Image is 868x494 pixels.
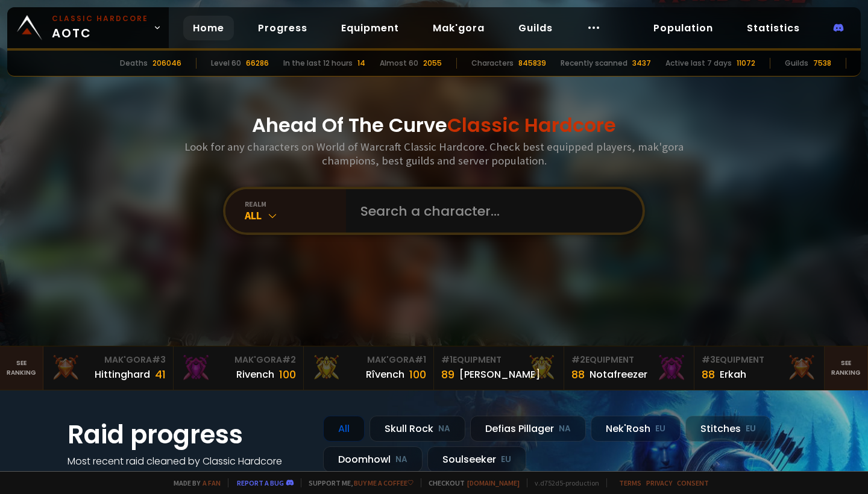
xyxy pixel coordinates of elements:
span: v. d752d5 - production [527,478,599,487]
div: Defias Pillager [470,416,586,442]
span: # 3 [152,354,166,366]
div: Level 60 [211,58,241,69]
span: Made by [166,478,221,487]
div: realm [245,199,346,208]
div: Characters [471,58,514,69]
div: 7538 [813,58,831,69]
div: 2055 [423,58,442,69]
div: Skull Rock [370,416,465,442]
div: Almost 60 [380,58,418,69]
a: Classic HardcoreAOTC [7,7,169,48]
div: 41 [155,366,166,383]
div: Stitches [685,416,771,442]
div: Rivench [236,367,274,382]
span: # 2 [571,354,585,366]
h4: Most recent raid cleaned by Classic Hardcore guilds [68,454,309,484]
div: 88 [702,366,715,383]
span: Checkout [421,478,520,487]
div: Recently scanned [561,58,627,69]
div: Mak'Gora [311,354,426,366]
a: Equipment [332,16,409,40]
a: #2Equipment88Notafreezer [564,346,694,390]
div: 11072 [737,58,755,69]
div: Notafreezer [590,367,647,382]
div: 100 [409,366,426,383]
small: NA [395,454,407,466]
div: Mak'Gora [51,354,166,366]
div: 100 [279,366,296,383]
a: Buy me a coffee [354,478,414,487]
div: Deaths [120,58,148,69]
a: Report a bug [237,478,284,487]
small: EU [501,454,511,466]
a: Privacy [646,478,672,487]
small: NA [438,423,450,435]
div: In the last 12 hours [283,58,353,69]
div: Erkah [720,367,746,382]
a: Population [644,16,723,40]
small: NA [559,423,571,435]
span: # 3 [702,354,715,366]
div: 14 [357,58,365,69]
a: Seeranking [825,346,868,390]
input: Search a character... [353,189,628,233]
a: [DOMAIN_NAME] [467,478,520,487]
div: 88 [571,366,585,383]
div: [PERSON_NAME] [459,367,540,382]
div: Rîvench [366,367,404,382]
div: Soulseeker [427,446,526,472]
a: Terms [619,478,641,487]
div: 206046 [153,58,181,69]
a: Progress [248,16,317,40]
div: Guilds [785,58,808,69]
a: Mak'Gora#3Hittinghard41 [43,346,174,390]
span: Classic Hardcore [447,111,616,139]
h3: Look for any characters on World of Warcraft Classic Hardcore. Check best equipped players, mak'g... [180,140,688,167]
div: 89 [441,366,454,383]
a: Consent [677,478,709,487]
div: 3437 [632,58,651,69]
div: Equipment [441,354,556,366]
small: EU [655,423,665,435]
a: Guilds [509,16,562,40]
div: Doomhowl [323,446,423,472]
a: #3Equipment88Erkah [694,346,825,390]
div: Equipment [571,354,687,366]
span: Support me, [301,478,414,487]
div: Mak'Gora [181,354,296,366]
span: # 1 [415,354,426,366]
a: Statistics [737,16,810,40]
div: Nek'Rosh [591,416,681,442]
small: Classic Hardcore [52,13,148,24]
span: AOTC [52,13,148,42]
a: #1Equipment89[PERSON_NAME] [434,346,564,390]
span: # 2 [282,354,296,366]
small: EU [746,423,756,435]
div: All [245,208,346,222]
h1: Ahead Of The Curve [252,111,616,140]
div: 66286 [246,58,269,69]
a: Mak'Gora#1Rîvench100 [304,346,434,390]
div: Hittinghard [95,367,150,382]
span: # 1 [441,354,453,366]
div: Active last 7 days [665,58,732,69]
div: Equipment [702,354,817,366]
a: Home [183,16,234,40]
div: All [323,416,365,442]
a: Mak'gora [423,16,494,40]
div: 845839 [518,58,546,69]
h1: Raid progress [68,416,309,454]
a: Mak'Gora#2Rivench100 [174,346,304,390]
a: a fan [203,478,221,487]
